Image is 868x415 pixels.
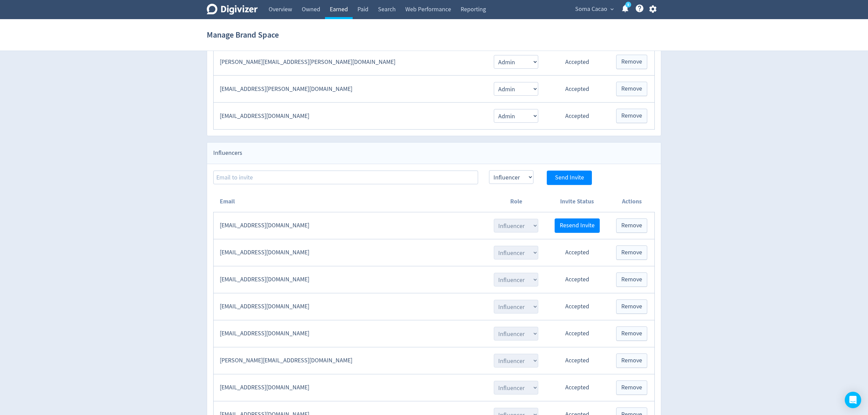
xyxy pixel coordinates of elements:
button: Remove [616,218,647,233]
th: Role [487,191,545,212]
th: Actions [609,191,654,212]
td: [EMAIL_ADDRESS][DOMAIN_NAME] [214,266,487,293]
td: Accepted [545,293,609,320]
td: [PERSON_NAME][EMAIL_ADDRESS][DOMAIN_NAME] [214,347,487,374]
td: Accepted [545,266,609,293]
button: Remove [616,245,647,260]
td: [PERSON_NAME][EMAIL_ADDRESS][PERSON_NAME][DOMAIN_NAME] [214,49,487,76]
td: [EMAIL_ADDRESS][DOMAIN_NAME] [214,320,487,347]
span: Remove [621,86,642,92]
span: Remove [621,385,642,391]
button: Remove [616,380,647,395]
span: Send Invite [555,175,584,181]
span: Remove [621,304,642,310]
td: [EMAIL_ADDRESS][DOMAIN_NAME] [214,374,487,401]
button: Remove [616,82,647,96]
button: Soma Cacao [573,4,615,15]
span: Remove [621,113,642,119]
button: Remove [616,299,647,314]
button: Remove [616,109,647,123]
span: Remove [621,331,642,337]
a: 5 [625,2,631,8]
span: Remove [621,223,642,229]
span: Resend Invite [560,223,595,229]
td: [EMAIL_ADDRESS][DOMAIN_NAME] [214,293,487,320]
button: Send Invite [547,171,592,185]
div: Open Intercom Messenger [845,392,861,408]
td: Accepted [545,374,609,401]
td: Accepted [545,76,609,103]
h1: Manage Brand Space [207,24,279,46]
button: Remove [616,272,647,287]
td: Accepted [545,320,609,347]
th: Email [214,191,487,212]
td: [EMAIL_ADDRESS][DOMAIN_NAME] [214,103,487,130]
span: Remove [621,358,642,364]
span: Remove [621,250,642,256]
td: Accepted [545,239,609,266]
button: Remove [616,353,647,368]
td: [EMAIL_ADDRESS][DOMAIN_NAME] [214,212,487,239]
td: Accepted [545,49,609,76]
button: Remove [616,55,647,69]
span: expand_more [609,6,615,12]
td: Accepted [545,347,609,374]
span: Remove [621,59,642,65]
span: Soma Cacao [575,4,607,15]
td: Accepted [545,103,609,130]
button: Remove [616,326,647,341]
td: [EMAIL_ADDRESS][DOMAIN_NAME] [214,239,487,266]
text: 5 [627,2,629,7]
input: Email to invite [213,171,478,184]
td: [EMAIL_ADDRESS][PERSON_NAME][DOMAIN_NAME] [214,76,487,103]
th: Invite Status [545,191,609,212]
div: Influencers [207,143,661,164]
button: Resend Invite [555,218,600,233]
span: Remove [621,277,642,283]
